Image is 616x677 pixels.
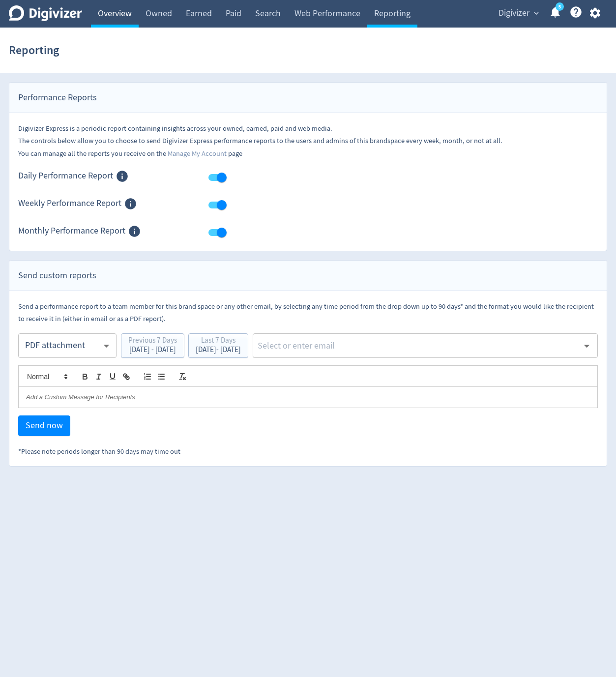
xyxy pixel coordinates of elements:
span: Weekly Performance Report [18,197,121,210]
div: Performance Reports [9,83,607,113]
a: 5 [556,2,564,11]
button: Previous 7 Days[DATE] - [DATE] [121,333,184,358]
span: Daily Performance Report [18,170,113,183]
button: Open [579,338,594,353]
small: Digivizer Express is a periodic report containing insights across your owned, earned, paid and we... [18,124,332,133]
div: Previous 7 Days [128,337,177,346]
div: Last 7 Days [196,337,241,346]
svg: Members of this Brand Space can receive Daily Performance Report via email when enabled [116,170,129,183]
div: [DATE] - [DATE] [196,346,241,353]
div: PDF attachment [25,335,101,357]
button: Last 7 Days[DATE]- [DATE] [188,333,248,358]
div: [DATE] - [DATE] [128,346,177,353]
span: Digivizer [499,5,529,21]
span: expand_more [532,9,541,18]
div: Send custom reports [9,261,607,291]
svg: Members of this Brand Space can receive Weekly Performance Report via email when enabled [124,197,137,210]
button: Send now [18,415,70,436]
button: Digivizer [495,5,541,21]
span: Monthly Performance Report [18,225,125,238]
small: Send a performance report to a team member for this brand space or any other email, by selecting ... [18,302,594,324]
small: The controls below allow you to choose to send Digivizer Express performance reports to the users... [18,136,502,146]
h1: Reporting [9,34,59,66]
input: Select or enter email [257,338,579,353]
small: *Please note periods longer than 90 days may time out [18,447,180,456]
span: Send now [26,421,63,430]
svg: Members of this Brand Space can receive Monthly Performance Report via email when enabled [128,225,141,238]
a: Manage My Account [168,149,227,158]
small: You can manage all the reports you receive on the page [18,149,242,158]
text: 5 [558,3,561,10]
